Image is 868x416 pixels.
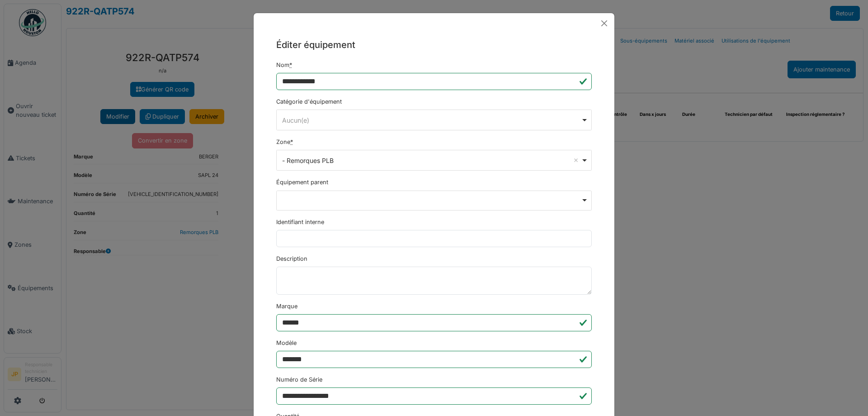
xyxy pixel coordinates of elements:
[276,178,328,186] label: Équipement parent
[289,62,292,68] abbr: Requis
[282,156,581,165] div: - Remorques PLB
[276,61,292,69] label: Nom
[276,375,322,384] label: Numéro de Série
[290,139,293,145] abbr: Requis
[598,17,611,30] button: Close
[571,156,580,165] button: Remove item: '20123'
[276,254,307,263] label: Description
[282,115,581,125] div: Aucun(e)
[276,302,297,311] label: Marque
[276,97,342,106] label: Catégorie d'équipement
[276,38,592,52] h5: Éditer équipement
[276,339,297,347] label: Modèle
[276,218,324,226] label: Identifiant interne
[276,138,293,146] label: Zone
